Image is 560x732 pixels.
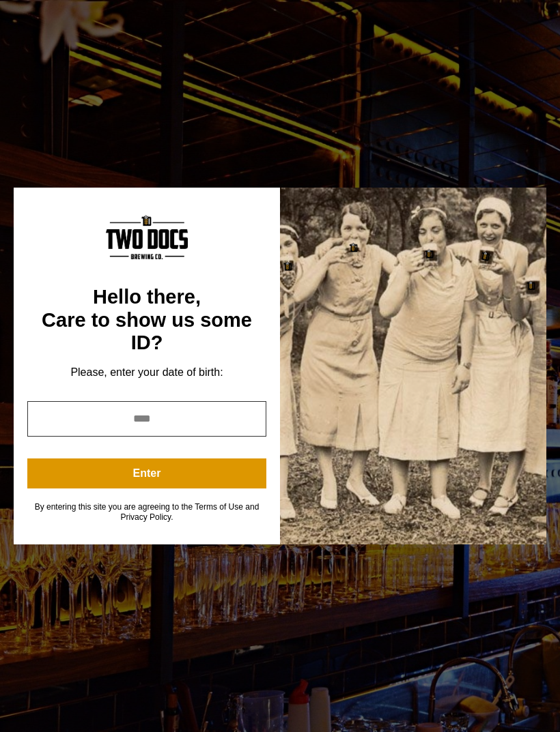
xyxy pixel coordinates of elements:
img: Content Logo [106,215,188,259]
div: Please, enter your date of birth: [27,366,266,379]
div: By entering this site you are agreeing to the Terms of Use and Privacy Policy. [27,502,266,523]
button: Enter [27,458,266,488]
div: Hello there, Care to show us some ID? [27,286,266,354]
input: year [27,401,266,437]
